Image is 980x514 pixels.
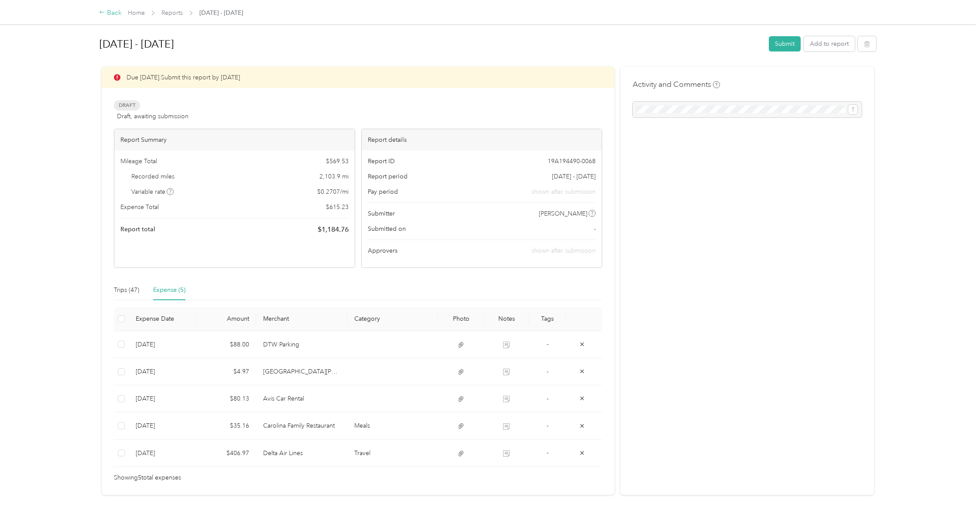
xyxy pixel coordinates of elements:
[256,331,347,358] td: DTW Parking
[318,224,349,235] span: $ 1,184.76
[547,422,548,429] span: -
[347,412,439,439] td: Meals
[256,412,347,439] td: Carolina Family Restaurant
[347,440,439,467] td: Travel
[529,307,565,331] th: Tags
[368,246,397,255] span: Approvers
[129,412,197,439] td: 9-18-2025
[769,36,801,51] button: Submit
[199,8,243,17] span: [DATE] - [DATE]
[197,440,256,467] td: $406.97
[529,331,565,358] td: -
[128,9,145,17] a: Home
[536,315,559,322] div: Tags
[120,202,159,212] span: Expense Total
[368,172,408,181] span: Report period
[804,36,855,51] button: Add to report
[368,157,395,166] span: Report ID
[547,368,548,375] span: -
[197,412,256,439] td: $35.16
[114,100,140,110] span: Draft
[531,247,596,254] span: shown after submission
[114,285,139,295] div: Trips (47)
[547,340,548,348] span: -
[362,129,602,151] div: Report details
[633,79,720,90] h4: Activity and Comments
[529,412,565,439] td: -
[197,358,256,385] td: $4.97
[347,307,439,331] th: Category
[317,187,349,196] span: $ 0.2707 / mi
[129,440,197,467] td: 9-3-2025
[319,172,349,181] span: 2,103.9 mi
[153,285,185,295] div: Expense (5)
[368,187,398,196] span: Pay period
[552,172,596,181] span: [DATE] - [DATE]
[256,385,347,412] td: Avis Car Rental
[368,209,395,218] span: Submitter
[129,358,197,385] td: 9-19-2025
[117,112,188,121] span: Draft, awaiting submission
[197,331,256,358] td: $88.00
[120,225,155,234] span: Report total
[129,331,197,358] td: 9-19-2025
[102,67,614,88] div: Due [DATE]. Submit this report by [DATE]
[326,202,349,212] span: $ 615.23
[131,187,174,196] span: Variable rate
[161,9,183,17] a: Reports
[114,473,181,483] span: Showing 5 total expenses
[99,8,122,18] div: Back
[326,157,349,166] span: $ 569.53
[547,395,548,402] span: -
[129,307,197,331] th: Expense Date
[120,157,157,166] span: Mileage Total
[114,129,354,151] div: Report Summary
[197,307,256,331] th: Amount
[594,224,596,233] span: -
[256,307,347,331] th: Merchant
[129,385,197,412] td: 9-19-2025
[531,187,596,196] span: shown after submission
[256,440,347,467] td: Delta Air Lines
[99,34,762,55] h1: Sep 1 - 30, 2025
[529,385,565,412] td: -
[256,358,347,385] td: Market Place Charlotte Douglas Airport
[438,307,483,331] th: Photo
[529,440,565,467] td: -
[931,465,980,514] iframe: Everlance-gr Chat Button Frame
[539,209,587,218] span: [PERSON_NAME]
[547,449,548,456] span: -
[548,157,596,166] span: 19A194490-0068
[131,172,175,181] span: Recorded miles
[529,358,565,385] td: -
[197,385,256,412] td: $80.13
[484,307,529,331] th: Notes
[368,224,406,233] span: Submitted on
